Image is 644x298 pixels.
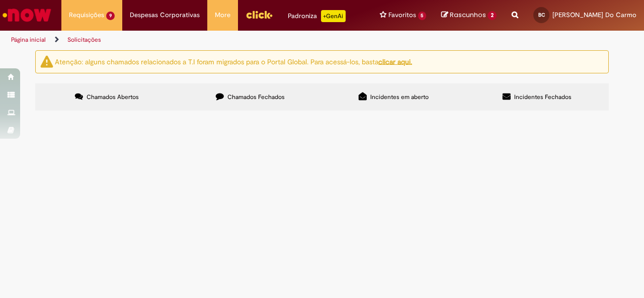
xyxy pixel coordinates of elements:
span: 9 [106,12,115,20]
a: Rascunhos [441,11,497,20]
span: Incidentes em aberto [370,93,429,101]
div: Padroniza [288,10,346,22]
img: click_logo_yellow_360x200.png [246,7,273,22]
span: Rascunhos [450,10,486,20]
a: clicar aqui. [378,57,412,66]
a: Página inicial [11,36,46,44]
span: [PERSON_NAME] Do Carmo [552,11,636,19]
span: 2 [488,11,497,20]
ul: Trilhas de página [8,31,422,49]
span: Despesas Corporativas [130,10,200,20]
ng-bind-html: Atenção: alguns chamados relacionados a T.I foram migrados para o Portal Global. Para acessá-los,... [55,57,412,66]
span: Incidentes Fechados [514,93,572,101]
span: BC [538,12,545,18]
span: More [215,10,230,20]
p: +GenAi [321,10,346,22]
span: Requisições [69,10,104,20]
span: 5 [418,12,427,20]
img: ServiceNow [1,5,53,25]
span: Chamados Abertos [87,93,139,101]
a: Solicitações [67,36,101,44]
span: Favoritos [388,10,416,20]
span: Chamados Fechados [227,93,285,101]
